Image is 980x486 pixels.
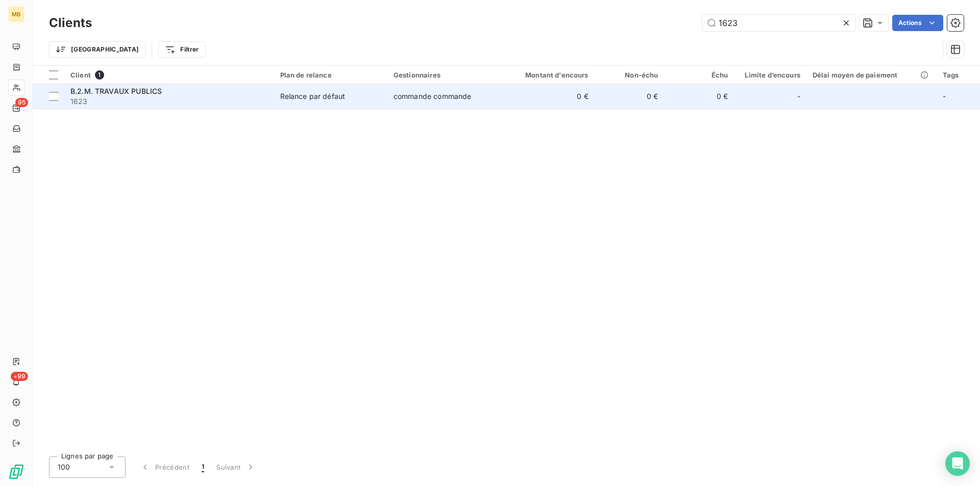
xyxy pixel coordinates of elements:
h3: Clients [49,14,92,32]
td: 0 € [501,84,594,109]
div: Échu [671,71,728,79]
div: Gestionnaires [394,71,495,79]
td: 0 € [665,84,734,109]
div: Délai moyen de paiement [813,71,930,79]
input: Rechercher [702,15,855,31]
button: Actions [892,15,943,31]
button: Filtrer [158,41,205,58]
span: 1623 [70,96,268,107]
span: +99 [11,372,28,381]
span: Client [70,71,91,79]
div: Tags [943,71,974,79]
span: 1 [202,462,204,472]
div: Non-échu [601,71,658,79]
button: Suivant [210,456,262,478]
div: Open Intercom Messenger [945,451,970,476]
span: commande commande [394,92,472,100]
div: MB [8,6,24,22]
span: 95 [15,98,28,107]
button: [GEOGRAPHIC_DATA] [49,41,145,58]
img: Logo LeanPay [8,464,24,480]
span: - [797,91,800,101]
td: 0 € [595,84,665,109]
button: 1 [195,456,210,478]
div: Montant d'encours [507,71,588,79]
div: Plan de relance [280,71,381,79]
div: Limite d’encours [740,71,800,79]
button: Précédent [134,456,195,478]
div: Relance par défaut [280,91,346,101]
span: - [943,92,946,100]
span: 1 [95,70,104,80]
span: 100 [58,462,70,472]
span: B.2.M. TRAVAUX PUBLICS [70,87,162,95]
